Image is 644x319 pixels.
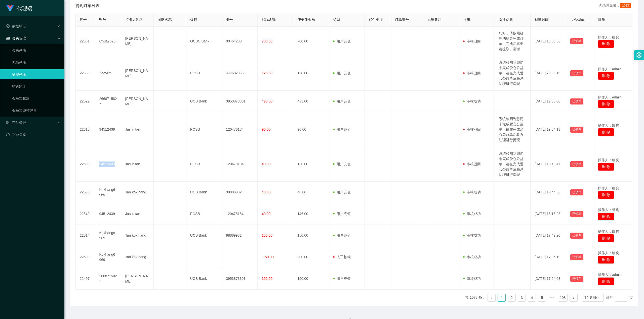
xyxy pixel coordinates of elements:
a: 会员加减打码量 [12,105,60,116]
td: [DATE] 20:35:15 [531,56,566,91]
div: 跳至 页 [606,294,633,302]
td: Kokhang6969 [95,225,121,246]
button: 已锁单 [570,127,583,133]
span: 审核驳回 [463,127,481,131]
span: 操作人：细狗 [598,158,619,162]
td: Jaslin tan [121,147,154,182]
span: 操作人：admin [598,95,622,99]
td: 700.00 [293,27,329,56]
td: [DATE] 17:24:03 [531,268,566,290]
button: 删 除 [598,163,614,171]
button: 删 除 [598,234,614,242]
button: 已锁单 [570,254,583,260]
td: 22618 [76,112,95,147]
span: 操作人：admin [598,273,622,277]
td: POSB [186,147,222,182]
span: 审核驳回 [463,71,481,75]
td: 200.00 [293,246,329,268]
td: [DATE] 10:33:56 [531,27,566,56]
span: 1023 [620,3,631,8]
td: 444602856 [222,56,258,91]
span: 用户充值 [333,99,351,103]
li: 向后 5 页 [548,294,556,302]
td: Jaslin tan [121,203,154,225]
span: 人工扣款 [333,255,351,259]
td: 22509 [76,246,95,268]
td: 22497 [76,268,95,290]
span: 审核成功 [463,233,481,237]
span: 状态 [463,18,470,22]
li: 5 [538,294,546,302]
td: [PERSON_NAME] [121,27,154,56]
td: 您好，请按照经理的指导完成订单，完成后再申请提取。谢谢 [495,27,531,56]
span: 审核成功 [463,99,481,103]
a: 2 [508,294,515,301]
span: 40.00 [262,212,270,216]
button: 删 除 [598,277,614,285]
a: 赠送彩金 [12,81,60,91]
span: 用户充值 [333,127,351,131]
td: Zoeylim [95,56,121,91]
button: 已锁单 [570,276,583,282]
span: 操作人：细狗 [598,251,619,255]
span: 120.00 [262,71,272,75]
td: 3953873301 [222,91,258,112]
td: 150.00 [293,225,329,246]
i: 图标: check-circle-o [6,24,10,28]
span: -150.00 [262,255,273,259]
td: Tan kok hang [121,182,154,203]
span: 操作 [598,18,605,22]
span: 493.00 [262,99,272,103]
td: Kokhang6969 [95,182,121,203]
td: 40.00 [293,182,329,203]
button: 删 除 [598,72,614,80]
span: 数据中心 [6,24,26,28]
a: 充值列表 [12,57,60,67]
span: 提现订单列表 [75,3,100,9]
span: 操作人：细狗 [598,229,619,233]
span: 会员管理 [6,36,26,40]
span: 40.00 [262,190,270,194]
span: 团队名称 [158,18,172,22]
td: [DATE] 17:42:20 [531,225,566,246]
span: 产品管理 [6,121,26,125]
a: 108 [558,294,567,301]
button: 删 除 [598,256,614,264]
span: 持卡人姓名 [125,18,143,22]
li: 共 1073 条， [465,294,486,302]
span: 审核成功 [463,212,481,216]
button: 删 除 [598,191,614,199]
button: 已锁单 [570,211,583,217]
a: 图标: dashboard平台首页 [6,130,60,140]
td: 22549 [76,203,95,225]
a: 4 [528,294,536,301]
i: 图标: down [598,296,601,300]
span: 序号 [80,18,87,22]
span: 150.00 [262,233,272,237]
span: 类型 [333,18,340,22]
td: 120478184 [222,203,258,225]
td: 3953873301 [222,268,258,290]
td: 120478184 [222,147,258,182]
span: 银行 [190,18,197,22]
span: 提现金额 [262,18,276,22]
td: 22661 [76,27,95,56]
td: [DATE] 17:36:19 [531,246,566,268]
td: 2668715827 [95,91,121,112]
td: [DATE] 19:49:47 [531,147,566,182]
button: 删 除 [598,128,614,136]
td: 98889932 [222,182,258,203]
td: Tan kok hang [121,225,154,246]
td: 98889932 [222,225,258,246]
span: 用户充值 [333,277,351,281]
button: 删 除 [598,40,614,48]
td: [DATE] 18:13:28 [531,203,566,225]
td: 94512439 [95,203,121,225]
td: 22622 [76,91,95,112]
span: 系统备注 [427,18,441,22]
td: 90.00 [293,112,329,147]
a: 提现列表 [12,69,60,79]
span: 操作人：细狗 [598,186,619,190]
span: 用户充值 [333,39,351,43]
h1: 代理端 [17,0,32,16]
